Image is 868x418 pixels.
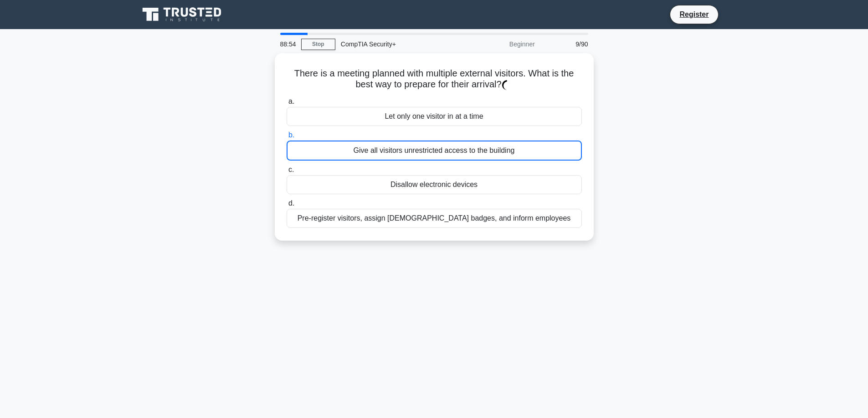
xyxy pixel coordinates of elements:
[287,175,582,194] div: Disallow electronic devices
[301,39,335,50] a: Stop
[540,35,594,53] div: 9/90
[288,131,294,139] span: b.
[288,166,294,173] span: c.
[287,209,582,228] div: Pre-register visitors, assign [DEMOGRAPHIC_DATA] badges, and inform employees
[275,35,301,53] div: 88:54
[335,35,461,53] div: CompTIA Security+
[288,97,294,105] span: a.
[287,141,582,161] div: Give all visitors unrestricted access to the building
[288,199,294,207] span: d.
[287,107,582,126] div: Let only one visitor in at a time
[461,35,540,53] div: Beginner
[286,68,583,91] h5: There is a meeting planned with multiple external visitors. What is the best way to prepare for t...
[674,9,714,20] a: Register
